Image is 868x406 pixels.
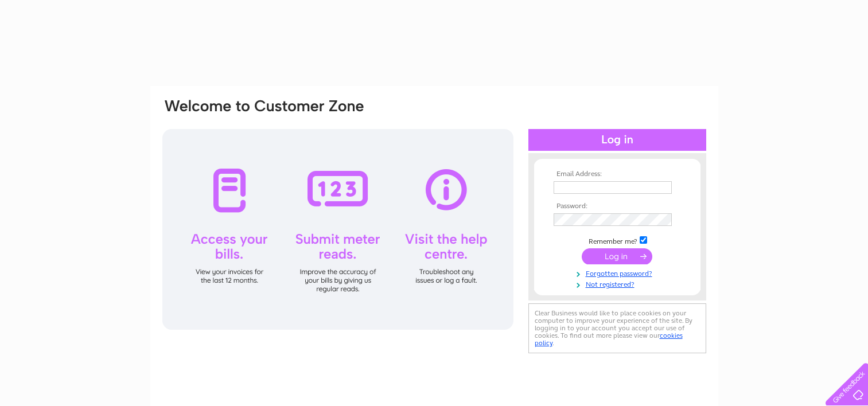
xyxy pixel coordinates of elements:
[551,235,684,246] td: Remember me?
[554,278,684,289] a: Not registered?
[554,267,684,278] a: Forgotten password?
[551,202,684,210] th: Password:
[528,303,706,353] div: Clear Business would like to place cookies on your computer to improve your experience of the sit...
[535,331,683,347] a: cookies policy
[551,170,684,178] th: Email Address:
[582,248,652,264] input: Submit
